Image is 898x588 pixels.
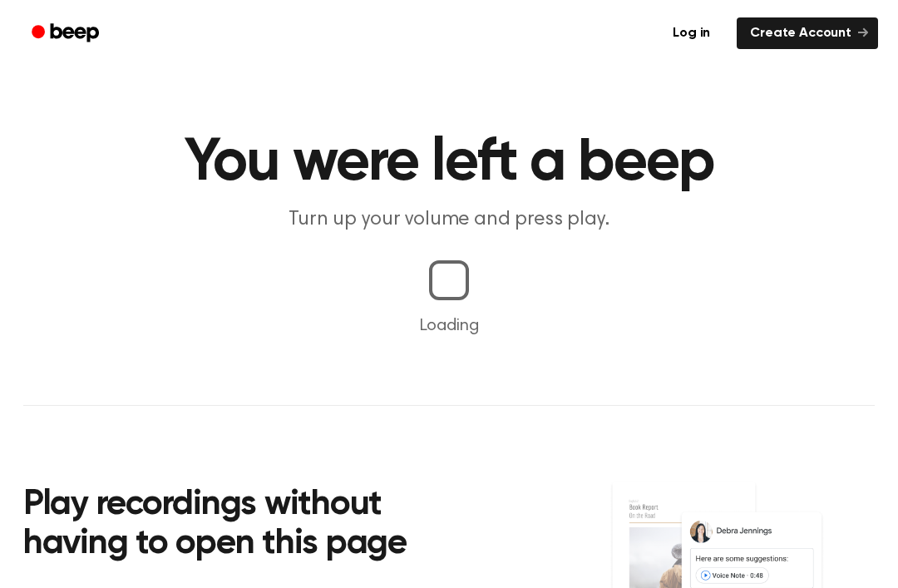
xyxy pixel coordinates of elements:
a: Create Account [737,17,878,49]
a: Beep [20,17,114,50]
p: Loading [20,314,878,338]
h2: Play recordings without having to open this page [23,486,471,565]
h1: You were left a beep [23,133,875,193]
p: Turn up your volume and press play. [130,206,768,234]
a: Log in [656,14,727,52]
